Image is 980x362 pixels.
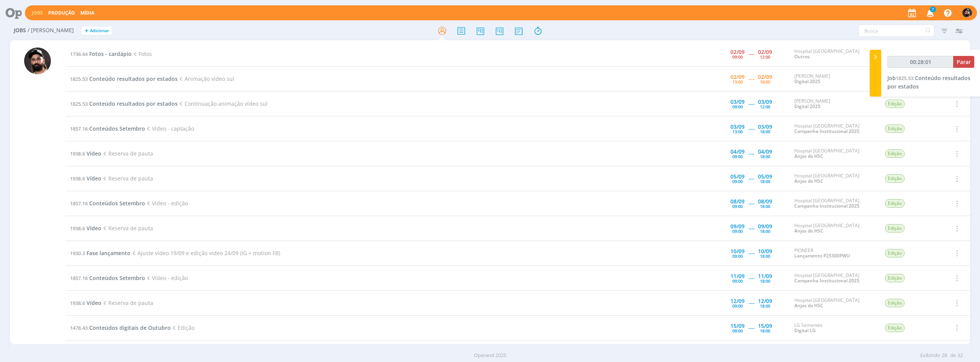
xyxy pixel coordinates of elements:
[748,299,754,306] span: -----
[89,274,145,282] span: Conteúdos Setembro
[82,27,112,35] button: +Adicionar
[70,300,85,306] span: 1938.6
[101,224,153,232] span: Reserva de pauta
[87,249,131,257] span: Fase lançamento
[145,274,188,282] span: Vídeo - edição
[732,105,743,109] div: 09:00
[70,75,88,82] span: 1825.53
[732,279,743,283] div: 09:00
[29,10,45,16] button: Jobs
[885,299,905,307] span: Edição
[760,154,770,159] div: 18:00
[758,174,772,179] div: 05/09
[70,324,171,331] a: 1478.43Conteúdos digitais de Outubro
[732,304,743,308] div: 09:00
[794,103,820,110] a: Digital 2025
[950,352,956,359] span: de
[732,179,743,183] div: 09:00
[85,27,88,35] span: +
[89,75,178,82] span: Conteúdo resultados por estados
[70,125,88,132] span: 1857.16
[89,200,145,207] span: Conteúdos Setembro
[748,200,754,207] span: -----
[957,352,963,359] span: 32
[732,254,743,258] div: 09:00
[70,275,88,282] span: 1857.16
[70,249,131,257] a: 1930.3Fase lançamento
[748,150,754,157] span: -----
[70,125,145,132] a: 1857.16Conteúdos Setembro
[178,75,234,82] span: Animação vídeo sul
[145,200,188,207] span: Vídeo - edição
[87,224,101,232] span: Vídeo
[887,74,970,90] span: Conteúdo resultados por estados
[885,274,905,282] span: Edição
[885,149,905,158] span: Edição
[732,154,743,159] div: 09:00
[760,129,770,134] div: 18:00
[732,329,743,333] div: 09:00
[70,200,145,207] a: 1857.16Conteúdos Setembro
[794,78,820,85] a: Digital 2025
[760,105,770,109] div: 12:00
[70,51,88,57] span: 1736.64
[70,324,88,331] span: 1478.43
[70,150,85,157] span: 1938.6
[794,302,823,309] a: Anjos do HSC
[730,323,745,329] div: 15/09
[858,25,934,37] input: Busca
[171,324,194,331] span: Edição
[957,58,971,66] span: Parar
[758,274,772,279] div: 11/09
[953,56,974,68] button: Parar
[758,249,772,254] div: 10/09
[70,250,85,257] span: 1930.3
[794,252,850,259] a: Lançamento P25300PWU
[896,75,913,82] span: 1825.53
[730,249,745,254] div: 10/09
[732,129,743,134] div: 13:00
[758,49,772,55] div: 02/09
[732,80,743,84] div: 13:00
[87,150,101,157] span: Vídeo
[760,329,770,333] div: 18:00
[794,53,810,60] a: Outros
[794,148,873,159] div: Hospital [GEOGRAPHIC_DATA]
[70,274,145,282] a: 1857.16Conteúdos Setembro
[794,248,873,259] div: PIONEER
[760,204,770,208] div: 18:00
[32,10,43,16] a: Jobs
[930,7,936,12] span: 7
[885,124,905,133] span: Edição
[80,10,94,16] a: Mídia
[760,80,770,84] div: 18:00
[794,298,873,309] div: Hospital [GEOGRAPHIC_DATA]
[794,273,873,284] div: Hospital [GEOGRAPHIC_DATA]
[70,50,132,57] a: 1736.64Fotos - cardápio
[758,298,772,304] div: 12/09
[732,204,743,208] div: 09:00
[920,352,940,359] span: Exibindo
[70,175,85,182] span: 1938.6
[748,50,754,57] span: -----
[887,74,970,90] a: Job1825.53Conteúdo resultados por estados
[748,100,754,107] span: -----
[758,224,772,229] div: 09/09
[794,228,823,234] a: Anjos do HSC
[70,200,88,207] span: 1857.16
[90,28,109,33] span: Adicionar
[14,27,26,34] span: Jobs
[46,10,77,16] button: Produção
[758,199,772,204] div: 08/09
[730,124,745,129] div: 03/09
[145,125,194,132] span: Vídeo - captação
[794,327,816,334] a: Digital LG
[885,249,905,257] span: Edição
[962,6,972,20] button: B
[885,224,905,233] span: Edição
[89,100,178,107] span: Conteúdo resultados por estados
[760,179,770,183] div: 18:00
[89,125,145,132] span: Conteúdos Setembro
[758,74,772,80] div: 02/09
[730,199,745,204] div: 08/09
